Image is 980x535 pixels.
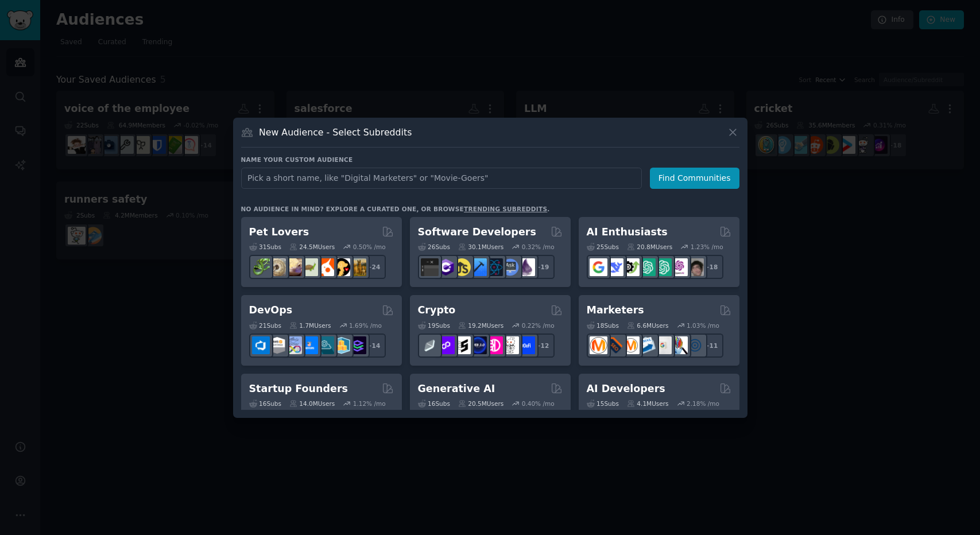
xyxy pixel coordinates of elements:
[362,334,386,358] div: + 14
[627,321,669,329] div: 6.6M Users
[300,258,318,276] img: turtle
[316,258,334,276] img: cockatiel
[650,168,739,189] button: Find Communities
[418,382,495,396] h2: Generative AI
[699,334,723,358] div: + 11
[522,321,555,329] div: 0.22 % /mo
[501,336,519,354] img: CryptoNews
[268,258,286,276] img: ballpython
[418,400,450,408] div: 16 Sub s
[249,321,281,329] div: 21 Sub s
[587,243,619,251] div: 25 Sub s
[517,258,535,276] img: elixir
[249,225,309,239] h2: Pet Lovers
[348,258,366,276] img: dogbreed
[501,258,519,276] img: AskComputerScience
[687,321,719,329] div: 1.03 % /mo
[517,336,535,354] img: defi_
[284,258,302,276] img: leopardgeckos
[316,336,334,354] img: platformengineering
[241,156,739,164] h3: Name your custom audience
[469,336,487,354] img: web3
[691,243,723,251] div: 1.23 % /mo
[418,225,536,239] h2: Software Developers
[587,321,619,329] div: 18 Sub s
[606,258,623,276] img: DeepSeek
[349,321,382,329] div: 1.69 % /mo
[590,258,607,276] img: GoogleGeminiAI
[353,400,386,408] div: 1.12 % /mo
[437,336,455,354] img: 0xPolygon
[252,336,270,354] img: azuredevops
[241,168,642,189] input: Pick a short name, like "Digital Marketers" or "Movie-Goers"
[249,243,281,251] div: 31 Sub s
[249,303,293,317] h2: DevOps
[687,400,719,408] div: 2.18 % /mo
[252,258,270,276] img: herpetology
[453,336,471,354] img: ethstaker
[622,336,640,354] img: AskMarketing
[627,243,672,251] div: 20.8M Users
[458,321,503,329] div: 19.2M Users
[353,243,386,251] div: 0.50 % /mo
[622,258,640,276] img: AItoolsCatalog
[638,336,656,354] img: Emailmarketing
[587,400,619,408] div: 15 Sub s
[670,258,688,276] img: OpenAIDev
[332,258,350,276] img: PetAdvice
[259,126,412,138] h3: New Audience - Select Subreddits
[437,258,455,276] img: csharp
[587,225,668,239] h2: AI Enthusiasts
[522,400,555,408] div: 0.40 % /mo
[268,336,286,354] img: AWS_Certified_Experts
[654,258,672,276] img: chatgpt_prompts_
[485,258,503,276] img: reactnative
[418,303,456,317] h2: Crypto
[686,258,704,276] img: ArtificalIntelligence
[590,336,607,354] img: content_marketing
[469,258,487,276] img: iOSProgramming
[587,382,665,396] h2: AI Developers
[530,255,555,279] div: + 19
[241,205,550,213] div: No audience in mind? Explore a curated one, or browse .
[530,334,555,358] div: + 12
[606,336,623,354] img: bigseo
[362,255,386,279] div: + 24
[464,206,547,212] a: trending subreddits
[300,336,318,354] img: DevOpsLinks
[458,400,503,408] div: 20.5M Users
[289,400,335,408] div: 14.0M Users
[686,336,704,354] img: OnlineMarketing
[249,382,348,396] h2: Startup Founders
[289,243,335,251] div: 24.5M Users
[418,243,450,251] div: 26 Sub s
[485,336,503,354] img: defiblockchain
[289,321,331,329] div: 1.7M Users
[627,400,669,408] div: 4.1M Users
[654,336,672,354] img: googleads
[458,243,503,251] div: 30.1M Users
[699,255,723,279] div: + 18
[284,336,302,354] img: Docker_DevOps
[249,400,281,408] div: 16 Sub s
[670,336,688,354] img: MarketingResearch
[418,321,450,329] div: 19 Sub s
[638,258,656,276] img: chatgpt_promptDesign
[453,258,471,276] img: learnjavascript
[522,243,555,251] div: 0.32 % /mo
[421,258,439,276] img: software
[587,303,644,317] h2: Marketers
[348,336,366,354] img: PlatformEngineers
[332,336,350,354] img: aws_cdk
[421,336,439,354] img: ethfinance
